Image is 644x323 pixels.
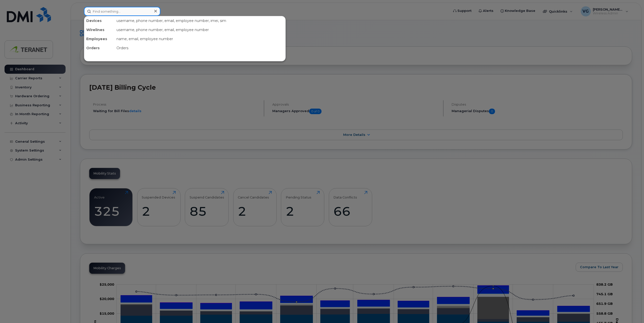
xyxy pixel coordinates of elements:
[114,25,285,34] div: username, phone number, email, employee number
[84,43,114,53] div: Orders
[84,34,114,43] div: Employees
[114,16,285,25] div: username, phone number, email, employee number, imei, sim
[114,43,285,53] div: Orders
[84,25,114,34] div: Wirelines
[84,16,114,25] div: Devices
[114,34,285,43] div: name, email, employee number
